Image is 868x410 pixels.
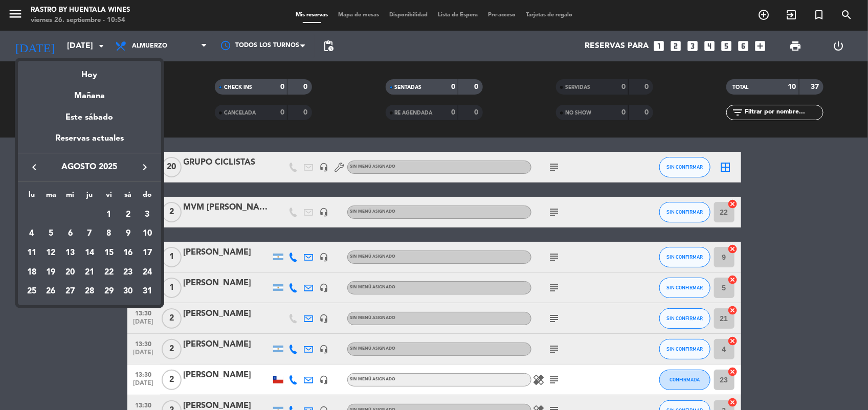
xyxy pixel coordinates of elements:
div: 3 [139,206,156,223]
td: 29 de agosto de 2025 [99,282,119,302]
div: 26 [42,283,60,300]
td: 3 de agosto de 2025 [138,205,157,224]
div: 28 [81,283,98,300]
td: 28 de agosto de 2025 [80,282,99,302]
th: domingo [138,189,157,205]
div: 6 [61,225,79,242]
i: keyboard_arrow_right [139,161,151,173]
td: 11 de agosto de 2025 [22,243,41,263]
div: 14 [81,244,98,262]
div: 7 [81,225,98,242]
div: Hoy [18,61,161,82]
td: 9 de agosto de 2025 [119,224,138,243]
div: 12 [42,244,60,262]
div: 13 [61,244,79,262]
td: 12 de agosto de 2025 [41,243,61,263]
td: 23 de agosto de 2025 [119,263,138,282]
div: 1 [100,206,118,223]
div: 19 [42,264,60,281]
td: 22 de agosto de 2025 [99,263,119,282]
td: 17 de agosto de 2025 [138,243,157,263]
td: 8 de agosto de 2025 [99,224,119,243]
th: miércoles [60,189,80,205]
td: 13 de agosto de 2025 [60,243,80,263]
td: 18 de agosto de 2025 [22,263,41,282]
td: 10 de agosto de 2025 [138,224,157,243]
th: viernes [99,189,119,205]
i: keyboard_arrow_left [28,161,40,173]
span: agosto 2025 [43,161,136,174]
div: 31 [139,283,156,300]
div: 16 [119,244,137,262]
div: 11 [23,244,40,262]
div: 25 [23,283,40,300]
td: 27 de agosto de 2025 [60,282,80,302]
td: 4 de agosto de 2025 [22,224,41,243]
div: 20 [61,264,79,281]
div: 2 [119,206,137,223]
div: 23 [119,264,137,281]
div: 29 [100,283,118,300]
th: sábado [119,189,138,205]
div: 5 [42,225,60,242]
td: 26 de agosto de 2025 [41,282,61,302]
td: 7 de agosto de 2025 [80,224,99,243]
td: 21 de agosto de 2025 [80,263,99,282]
td: 14 de agosto de 2025 [80,243,99,263]
div: 18 [23,264,40,281]
td: 6 de agosto de 2025 [60,224,80,243]
td: AGO. [22,205,99,224]
td: 2 de agosto de 2025 [119,205,138,224]
td: 31 de agosto de 2025 [138,282,157,302]
div: 10 [139,225,156,242]
td: 1 de agosto de 2025 [99,205,119,224]
td: 19 de agosto de 2025 [41,263,61,282]
div: 4 [23,225,40,242]
div: Mañana [18,82,161,103]
th: martes [41,189,61,205]
div: 8 [100,225,118,242]
td: 5 de agosto de 2025 [41,224,61,243]
div: 21 [81,264,98,281]
div: 15 [100,244,118,262]
th: lunes [22,189,41,205]
td: 20 de agosto de 2025 [60,263,80,282]
div: 9 [119,225,137,242]
button: keyboard_arrow_left [25,161,43,174]
div: Reservas actuales [18,132,161,153]
th: jueves [80,189,99,205]
button: keyboard_arrow_right [136,161,154,174]
td: 16 de agosto de 2025 [119,243,138,263]
td: 25 de agosto de 2025 [22,282,41,302]
div: 27 [61,283,79,300]
div: 17 [139,244,156,262]
div: 30 [119,283,137,300]
td: 24 de agosto de 2025 [138,263,157,282]
td: 30 de agosto de 2025 [119,282,138,302]
td: 15 de agosto de 2025 [99,243,119,263]
div: 24 [139,264,156,281]
div: 22 [100,264,118,281]
div: Este sábado [18,103,161,132]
